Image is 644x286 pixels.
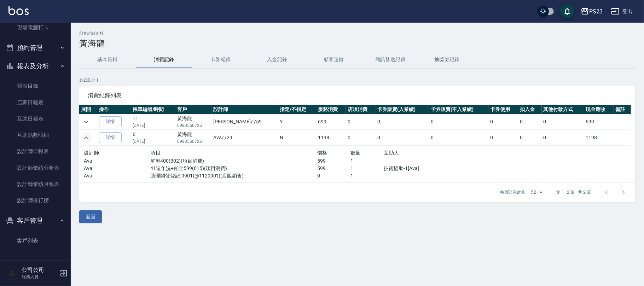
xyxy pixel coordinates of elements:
[79,210,102,223] button: 返回
[316,105,346,114] th: 服務消費
[249,51,306,68] button: 入金紀錄
[488,130,518,146] td: 0
[151,150,161,156] span: 項目
[3,160,68,176] a: 設計師業績分析表
[542,130,584,146] td: 0
[429,130,488,146] td: 0
[346,114,376,130] td: 0
[346,130,376,146] td: 0
[175,105,211,114] th: 客戶
[317,165,350,172] p: 599
[133,122,174,129] p: [DATE]
[584,105,614,114] th: 現金應收
[316,130,346,146] td: 1198
[589,7,603,16] div: PS23
[528,183,545,202] div: 50
[542,105,584,114] th: 其他付款方式
[81,117,92,127] button: expand row
[3,211,68,230] button: 客戶管理
[22,274,58,280] p: 服務人員
[151,172,317,180] p: 助理開發登記-0901(@1120901)(店販銷售)
[429,114,488,130] td: 0
[350,172,384,180] p: 1
[22,267,58,274] h5: 公司公司
[578,4,605,19] button: PS23
[560,4,574,18] button: save
[79,39,636,48] h3: 黃海龍
[376,114,429,130] td: 0
[316,114,346,130] td: 699
[350,165,384,172] p: 1
[211,105,278,114] th: 設計師
[79,77,636,83] p: 共 2 筆, 1 / 1
[376,105,429,114] th: 卡券販賣(入業績)
[350,157,384,165] p: 1
[84,172,151,180] p: Ava
[557,189,591,195] p: 第 1–2 筆 共 2 筆
[384,150,399,156] span: 互助人
[151,165,317,172] p: 41週年洗+鉑金599(615)(項目消費)
[3,78,68,94] a: 報表目錄
[542,114,584,130] td: 0
[88,92,627,99] span: 消費紀錄列表
[278,114,316,130] td: Y
[211,130,278,146] td: Ava / /29
[192,51,249,68] button: 卡券紀錄
[317,157,350,165] p: 599
[84,150,99,156] span: 設計師
[3,143,68,159] a: 設計師日報表
[518,130,541,146] td: 0
[175,114,211,130] td: 黃海龍
[211,114,278,130] td: [PERSON_NAME] / /59
[608,5,636,18] button: 登出
[584,130,614,146] td: 1198
[278,130,316,146] td: N
[518,114,541,130] td: 0
[3,19,68,36] a: 現場電腦打卡
[384,165,484,172] p: 技術協助-1[Ava]
[131,114,175,130] td: 11
[177,122,210,129] p: 0983560726
[151,157,317,165] p: 單剪400(302)(項目消費)
[136,51,192,68] button: 消費記錄
[3,94,68,111] a: 店家日報表
[3,192,68,209] a: 設計師排行榜
[3,57,68,75] button: 報表及分析
[488,114,518,130] td: 0
[3,233,68,249] a: 客戶列表
[376,130,429,146] td: 0
[429,105,488,114] th: 卡券販賣(不入業績)
[133,138,174,145] p: [DATE]
[131,130,175,146] td: 6
[346,105,376,114] th: 店販消費
[614,105,631,114] th: 備註
[317,172,350,180] p: 0
[84,165,151,172] p: Ava
[362,51,419,68] button: 簡訊發送紀錄
[3,39,68,57] button: 預約管理
[6,266,20,280] img: Person
[317,150,327,156] span: 價格
[99,132,122,143] a: 詳情
[8,6,29,15] img: Logo
[177,138,210,145] p: 0983560726
[175,130,211,146] td: 黃海龍
[79,105,97,114] th: 展開
[278,105,316,114] th: 指定/不指定
[97,105,131,114] th: 操作
[81,133,92,143] button: expand row
[79,51,136,68] button: 基本資料
[584,114,614,130] td: 699
[99,116,122,127] a: 詳情
[518,105,541,114] th: 扣入金
[3,127,68,143] a: 互助點數明細
[500,189,526,195] p: 每頁顯示數量
[3,176,68,192] a: 設計師業績月報表
[306,51,362,68] button: 顧客追蹤
[488,105,518,114] th: 卡券使用
[3,111,68,127] a: 互助日報表
[131,105,175,114] th: 帳單編號/時間
[79,31,636,36] h2: 顧客詳細資料
[84,157,151,165] p: Ava
[350,150,361,156] span: 數量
